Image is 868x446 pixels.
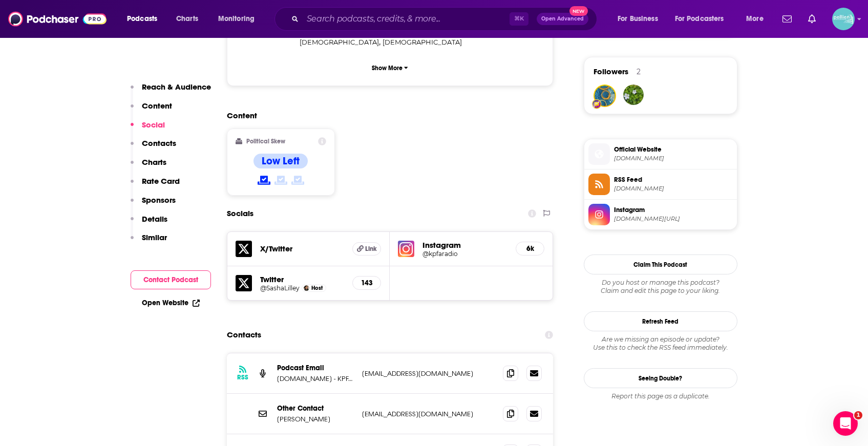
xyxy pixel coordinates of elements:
[262,155,300,167] h4: Low Left
[277,404,354,413] p: Other Contact
[588,143,733,165] a: Official Website[DOMAIN_NAME]
[300,38,379,46] span: [DEMOGRAPHIC_DATA]
[588,174,733,195] a: RSS Feed[DOMAIN_NAME]
[127,12,157,26] span: Podcasts
[675,12,724,26] span: For Podcasters
[362,410,495,418] p: [EMAIL_ADDRESS][DOMAIN_NAME]
[170,11,204,27] a: Charts
[614,175,733,184] span: RSS Feed
[352,242,381,256] a: Link
[246,138,285,145] h2: Political Skew
[365,245,377,253] span: Link
[142,82,211,92] p: Reach & Audience
[618,12,658,26] span: For Business
[778,10,796,28] a: Show notifications dropdown
[594,67,628,76] span: Followers
[227,204,253,223] h2: Socials
[218,12,255,26] span: Monitoring
[277,415,354,423] p: [PERSON_NAME]
[541,16,584,22] span: Open Advanced
[131,157,166,176] button: Charts
[610,11,671,27] button: open menu
[277,374,354,383] p: [DOMAIN_NAME] - KPFA 94.1 [GEOGRAPHIC_DATA], [GEOGRAPHIC_DATA]
[131,176,180,195] button: Rate Card
[591,99,602,109] img: User Badge Icon
[595,86,615,106] img: articolate
[142,176,180,186] p: Rate Card
[131,214,167,233] button: Details
[131,82,211,101] button: Reach & Audience
[277,364,354,372] p: Podcast Email
[584,392,737,400] div: Report this page as a duplicate.
[260,274,345,284] h5: Twitter
[211,11,268,27] button: open menu
[131,101,172,120] button: Content
[227,325,261,345] h2: Contacts
[236,58,545,77] button: Show More
[637,67,641,76] div: 2
[614,205,733,215] span: Instagram
[142,138,176,148] p: Contacts
[584,279,737,287] span: Do you host or manage this podcast?
[832,8,855,30] button: Show profile menu
[142,120,165,130] p: Social
[614,155,733,162] span: kpfa.org
[569,6,588,16] span: New
[537,13,588,25] button: Open AdvancedNew
[131,120,165,139] button: Social
[584,311,737,331] button: Refresh Feed
[383,38,462,46] span: [DEMOGRAPHIC_DATA]
[614,185,733,193] span: kpfa.org
[120,11,171,27] button: open menu
[176,12,198,26] span: Charts
[833,411,858,436] iframe: Intercom live chat
[854,411,862,419] span: 1
[623,84,644,105] img: tr3ndy
[746,12,764,26] span: More
[260,284,300,292] a: @SashaLilley
[510,12,528,26] span: ⌘ K
[614,215,733,223] span: instagram.com/kpfaradio
[422,250,507,258] a: @kpfaradio
[584,368,737,388] a: Seeing Double?
[804,10,820,28] a: Show notifications dropdown
[584,254,737,274] button: Claim This Podcast
[422,240,507,250] h5: Instagram
[142,101,172,111] p: Content
[584,335,737,352] div: Are we missing an episode or update? Use this to check the RSS feed immediately.
[227,111,545,120] h2: Content
[588,204,733,225] a: Instagram[DOMAIN_NAME][URL]
[584,279,737,295] div: Claim and edit this page to your liking.
[311,285,323,291] span: Host
[131,270,211,289] button: Contact Podcast
[739,11,776,27] button: open menu
[372,65,403,72] p: Show More
[361,279,372,287] h5: 143
[131,138,176,157] button: Contacts
[142,232,167,242] p: Similar
[832,8,855,30] span: Logged in as JessicaPellien
[131,232,167,251] button: Similar
[260,244,345,253] h5: X/Twitter
[668,11,739,27] button: open menu
[142,214,167,224] p: Details
[142,157,166,167] p: Charts
[398,241,414,257] img: iconImage
[832,8,855,30] img: User Profile
[614,145,733,154] span: Official Website
[142,299,200,307] a: Open Website
[237,373,248,381] h3: RSS
[362,369,495,378] p: [EMAIL_ADDRESS][DOMAIN_NAME]
[8,9,107,29] img: Podchaser - Follow, Share and Rate Podcasts
[304,285,309,291] img: Sasha Lilley
[300,36,380,48] span: ,
[284,7,607,31] div: Search podcasts, credits, & more...
[524,244,536,253] h5: 6k
[131,195,176,214] button: Sponsors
